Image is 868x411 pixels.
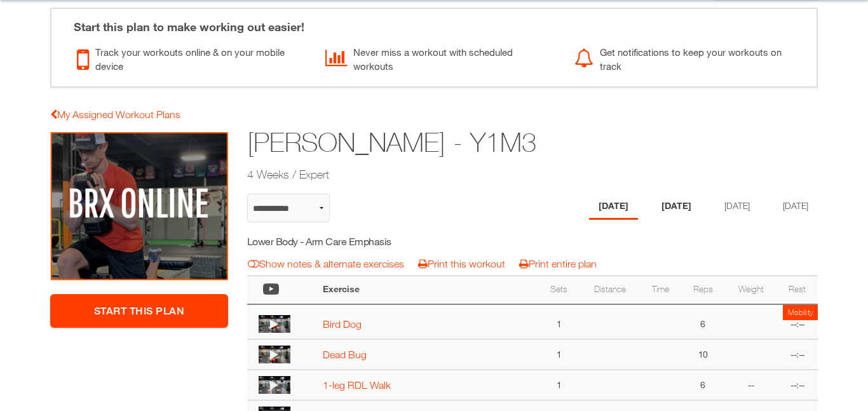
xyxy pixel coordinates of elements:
[640,276,681,304] th: Time
[325,42,555,74] div: Never miss a workout with scheduled workouts
[50,109,180,120] a: My Assigned Workout Plans
[316,276,539,304] th: Exercise
[589,194,638,220] li: Day 1
[323,349,367,360] a: Dead Bug
[539,370,580,400] td: 1
[539,304,580,340] td: 1
[777,304,818,340] td: --:--
[247,124,720,161] h1: [PERSON_NAME] - Y1M3
[715,194,759,220] li: Day 3
[247,234,474,248] h5: Lower Body - Arm Care Emphasis
[248,258,404,269] a: Show notes & alternate exercises
[50,131,228,281] img: Brady Dospel - Y1M3
[725,276,777,304] th: Weight
[259,376,290,394] img: thumbnail.png
[77,42,306,74] div: Track your workouts online & on your mobile device
[61,9,807,36] div: Start this plan to make working out easier!
[783,305,818,320] td: Mobility
[777,339,818,370] td: --:--
[247,166,720,182] h2: 4 Weeks / Expert
[323,379,391,391] a: 1-leg RDL Walk
[681,304,725,340] td: 6
[777,276,818,304] th: Rest
[50,294,228,328] a: Start This Plan
[725,370,777,400] td: --
[539,339,580,370] td: 1
[259,346,290,363] img: thumbnail.png
[777,370,818,400] td: --:--
[519,258,597,269] a: Print entire plan
[539,276,580,304] th: Sets
[574,42,804,74] div: Get notifications to keep your workouts on track
[681,276,725,304] th: Reps
[681,370,725,400] td: 6
[773,194,818,220] li: Day 4
[681,339,725,370] td: 10
[580,276,641,304] th: Distance
[259,315,290,333] img: thumbnail.png
[652,194,701,220] li: Day 2
[418,258,505,269] a: Print this workout
[323,318,362,330] a: Bird Dog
